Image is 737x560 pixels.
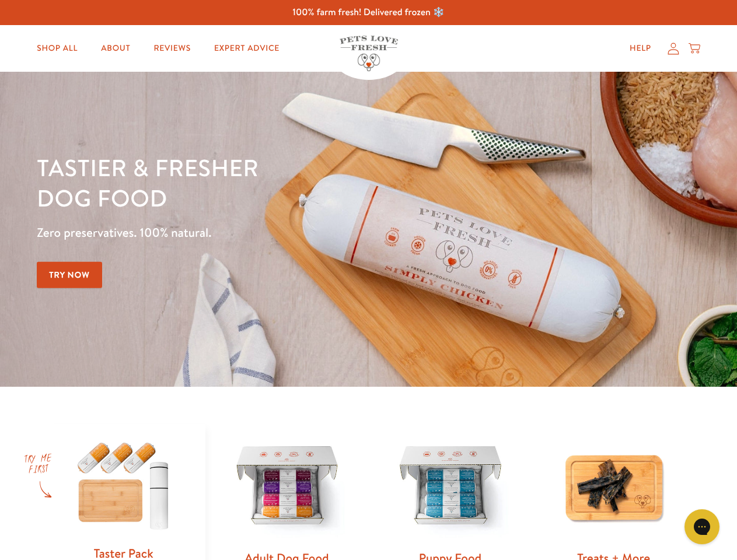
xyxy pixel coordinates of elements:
[679,505,725,548] iframe: Gorgias live chat messenger
[340,36,398,71] img: Pets Love Fresh
[144,37,200,60] a: Reviews
[92,37,139,60] a: About
[37,262,102,288] a: Try Now
[205,37,289,60] a: Expert Advice
[27,37,87,60] a: Shop All
[37,222,479,243] p: Zero preservatives. 100% natural.
[37,152,479,213] h1: Tastier & fresher dog food
[620,37,661,60] a: Help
